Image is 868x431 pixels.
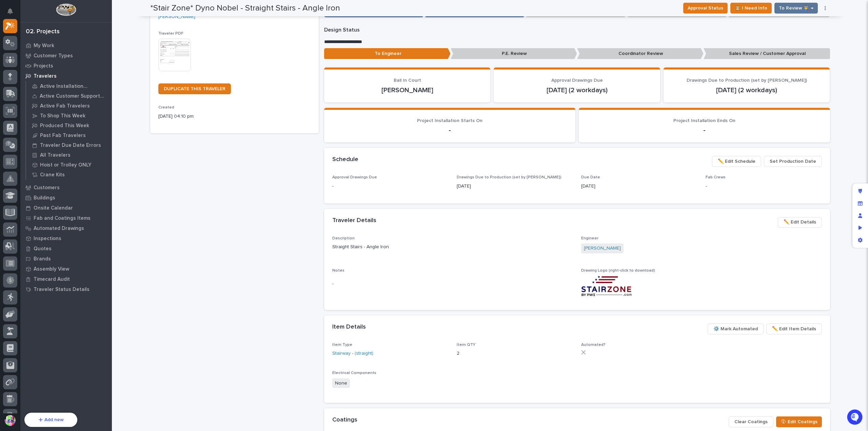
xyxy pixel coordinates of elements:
p: - [706,183,822,190]
span: Project Installation Ends On [673,118,735,123]
h2: *Stair Zone* Dyno Nobel - Straight Stairs - Angle Iron [150,3,340,13]
a: [PERSON_NAME] [158,13,195,20]
button: Start new chat [115,77,123,85]
span: 🎨 Edit Coatings [781,418,817,426]
p: Traveler Due Date Errors [40,142,101,149]
a: Inspections [20,233,112,243]
a: [PERSON_NAME] [584,245,621,252]
a: Travelers [20,71,112,81]
span: Description [332,236,355,240]
button: Add new [24,413,77,427]
a: Past Fab Travelers [26,131,112,140]
span: Drawing Logo (right-click to download) [581,269,655,273]
a: Stairway - (straight) [332,350,373,357]
span: • [56,134,59,139]
span: Item Type [332,343,352,347]
img: 1736555164131-43832dd5-751b-4058-ba23-39d91318e5a0 [7,75,19,87]
p: Travelers [34,73,57,79]
span: Item QTY [457,343,475,347]
p: Quotes [34,246,52,252]
p: Design Status [324,27,830,33]
p: Crane Kits [40,172,65,178]
button: Notifications [3,4,17,18]
img: 1736555164131-43832dd5-751b-4058-ba23-39d91318e5a0 [14,134,19,140]
p: Automated Drawings [34,226,84,232]
a: Customers [20,182,112,193]
p: [DATE] (2 workdays) [502,86,652,94]
p: Onsite Calendar [34,205,73,211]
a: Active Customer Support Travelers [26,91,112,101]
a: My Work [20,40,112,51]
p: Timecard Audit [34,276,70,282]
a: To Shop This Week [26,111,112,120]
p: - [587,126,822,134]
span: Drawings Due to Production (set by [PERSON_NAME]) [687,78,807,83]
span: Traveler PDF [158,32,183,36]
div: We're offline, we will be back soon! [31,82,102,87]
input: Clear [18,54,112,61]
a: Brands [20,254,112,264]
a: Customer Types [20,51,112,61]
p: Traveler Status Details [34,287,90,293]
span: Notes [332,269,344,273]
p: To Shop This Week [40,113,85,119]
a: Hoist or Trolley ONLY [26,160,112,170]
a: DUPLICATE THIS TRAVELER [158,83,231,94]
p: Coordinator Review [577,48,704,59]
span: [PERSON_NAME] [21,116,55,121]
p: P.E. Review [451,48,577,59]
div: App settings [854,234,866,246]
span: • [56,116,59,121]
a: Automated Drawings [20,223,112,233]
button: Clear Coatings [729,416,773,427]
button: Approval Status [683,3,728,14]
p: Hoist or Trolley ONLY [40,162,92,168]
button: ⏳ I Need Info [730,3,772,14]
span: DUPLICATE THIS TRAVELER [164,86,225,91]
p: [DATE] (2 workdays) [672,86,822,94]
button: ⚙️ Mark Automated [708,324,764,334]
span: Approval Status [688,4,723,12]
span: Automated? [581,343,606,347]
span: Pylon [67,179,82,184]
a: Traveler Status Details [20,284,112,294]
span: Drawings Due to Production (set by [PERSON_NAME]) [457,175,561,179]
div: 📖 [7,163,12,168]
span: Clear Coatings [734,418,768,426]
p: [DATE] 04:10 pm [158,113,311,120]
img: YH8RAE87ng3aepQDYSBboW0WoSgaEpIh4aZXMdmDN20 [581,276,632,296]
h2: Schedule [332,156,358,163]
div: Start new chat [31,75,111,82]
span: Ball In Court [394,78,421,83]
a: Powered byPylon [48,178,82,184]
img: Brittany Wendell [7,128,18,138]
p: Past Fab Travelers [40,133,86,139]
a: Assembly View [20,264,112,274]
p: To Engineer [324,48,451,59]
div: 02. Projects [26,28,60,36]
p: Buildings [34,195,55,201]
h2: Item Details [332,324,366,331]
span: Help Docs [14,162,37,169]
p: Sales Review / Customer Approval [704,48,830,59]
a: Quotes [20,243,112,254]
p: Active Customer Support Travelers [40,93,107,99]
p: [PERSON_NAME] [332,86,482,94]
p: - [332,126,567,134]
p: Straight Stairs - Angle Iron [332,243,573,251]
a: Fab and Coatings Items [20,213,112,223]
p: Customers [34,185,60,191]
a: Timecard Audit [20,274,112,284]
p: 2 [457,350,573,357]
button: ✏️ Edit Schedule [712,156,761,167]
iframe: Open customer support [846,409,865,427]
span: ⚙️ Mark Automated [713,325,758,333]
span: ✏️ Edit Schedule [718,157,755,165]
div: Preview as [854,222,866,234]
p: Produced This Week [40,123,89,129]
button: users-avatar [3,413,17,428]
img: Brittany [7,109,18,120]
img: Stacker [7,6,20,20]
button: ✏️ Edit Item Details [766,324,822,334]
span: [PERSON_NAME] [21,134,55,139]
